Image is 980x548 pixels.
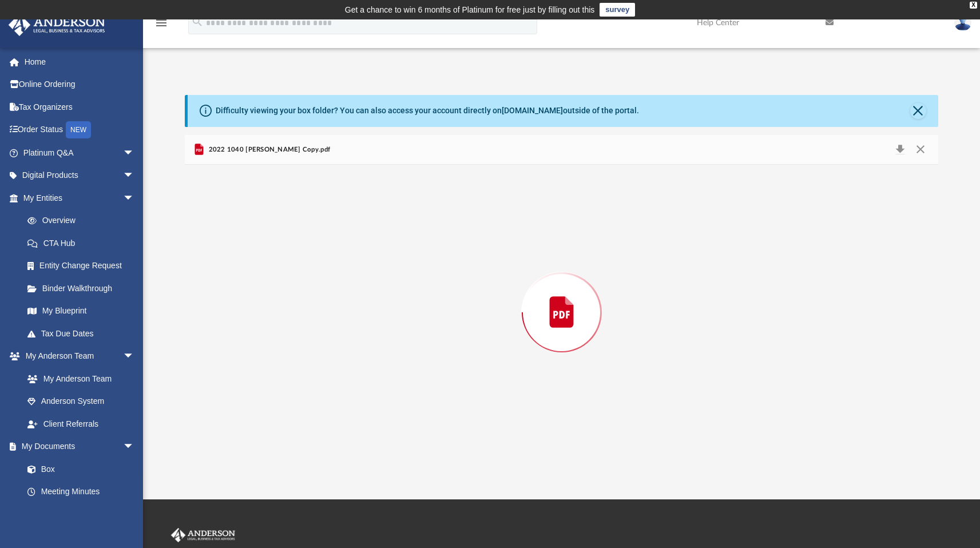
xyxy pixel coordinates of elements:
a: Order StatusNEW [8,118,152,142]
a: Anderson System [16,390,146,413]
span: arrow_drop_down [123,141,146,165]
a: Tax Organizers [8,96,152,118]
i: search [191,15,204,28]
button: Close [910,103,926,119]
img: Anderson Advisors Platinum Portal [5,14,109,36]
a: My Anderson Teamarrow_drop_down [8,345,146,368]
a: Home [8,50,152,73]
a: Box [16,458,140,481]
a: My Anderson Team [16,367,140,390]
div: close [970,2,977,9]
a: [DOMAIN_NAME] [502,106,563,115]
img: User Pic [954,14,971,31]
a: survey [600,3,635,17]
a: Online Ordering [8,73,152,96]
a: Forms Library [16,503,140,526]
div: Get a chance to win 6 months of Platinum for free just by filling out this [345,3,595,17]
span: arrow_drop_down [123,186,146,210]
a: Binder Walkthrough [16,277,152,300]
span: arrow_drop_down [123,164,146,188]
span: 2022 1040 [PERSON_NAME] Copy.pdf [206,145,330,155]
a: Overview [16,209,152,232]
a: Platinum Q&Aarrow_drop_down [8,141,152,164]
a: Client Referrals [16,412,146,435]
a: My Entitiesarrow_drop_down [8,186,152,209]
div: Difficulty viewing your box folder? You can also access your account directly on outside of the p... [216,105,639,117]
img: Anderson Advisors Platinum Portal [169,528,237,543]
a: menu [154,22,168,30]
a: My Blueprint [16,300,146,323]
a: Meeting Minutes [16,481,146,503]
a: My Documentsarrow_drop_down [8,435,146,458]
button: Close [910,142,930,158]
a: Tax Due Dates [16,322,152,345]
a: CTA Hub [16,232,152,255]
a: Digital Productsarrow_drop_down [8,164,152,187]
div: NEW [66,121,91,138]
span: arrow_drop_down [123,345,146,368]
div: Preview [185,135,938,460]
i: menu [154,16,168,30]
a: Entity Change Request [16,255,152,277]
button: Download [890,142,910,158]
span: arrow_drop_down [123,435,146,459]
